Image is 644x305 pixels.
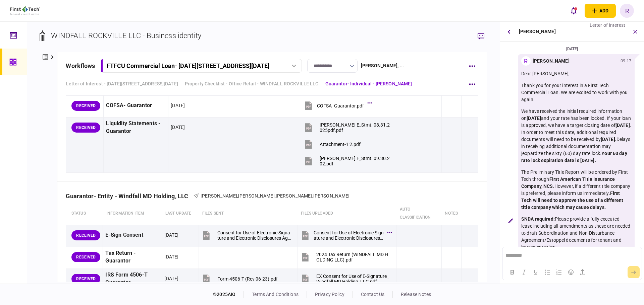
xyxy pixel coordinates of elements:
span: [PERSON_NAME] [238,193,275,199]
div: Eddie Ni E_Stmt. 09.30.202.pdf [320,156,391,166]
span: [PERSON_NAME] [313,193,350,199]
div: E-Sign Consent [105,228,159,243]
th: notes [441,202,461,225]
button: open adding identity options [585,4,616,18]
span: [PERSON_NAME] [276,193,312,199]
div: RECEIVED [71,230,100,240]
a: Guarantor- Individual - [PERSON_NAME] [325,80,412,87]
button: 2024 Tax Return (WINDFALL MD HOLDING LLC).pdf [300,249,390,264]
div: workflows [66,61,95,70]
strong: First Tech will need to approve the use of a different title company which may cause delays. [521,190,623,210]
div: [DATE] [164,275,178,282]
a: Letter of Interest - [DATE][STREET_ADDRESS][DATE] [66,80,178,87]
button: Underline [530,268,541,277]
div: IRS Form 4506-T Guarantor [105,271,159,287]
u: SNDA required: [521,216,555,222]
div: R [521,56,531,66]
span: [PERSON_NAME] [201,193,237,199]
div: [DATE] [503,45,641,53]
th: Information item [103,202,162,225]
a: privacy policy [315,292,344,297]
div: Consent for Use of Electronic Signature and Electronic Disclosures Agreement Editable.pdf [217,230,291,241]
button: EX Consent for Use of E-Signature_Windfall MD Holding, LLC.pdf [300,271,390,286]
div: [PERSON_NAME] , ... [361,62,404,69]
div: Consent for Use of Electronic Signature and Electronic Disclosures Agreement Editable.pdf [314,230,384,241]
button: Eddie Ni E_Stmt. 08.31.2025pdf.pdf [304,120,391,135]
div: [PERSON_NAME] [519,22,556,42]
span: , [312,193,313,199]
p: Thank you for your interest in a First Tech Commercial Loan. We are excited to work with you again. [521,82,631,103]
div: 2024 Tax Return (WINDFALL MD HOLDING LLC).pdf [316,252,390,262]
button: Consent for Use of Electronic Signature and Electronic Disclosures Agreement Editable.pdf [300,228,390,243]
div: [DATE] [164,232,178,238]
button: Bold [506,268,518,277]
button: R [620,4,634,18]
div: Liquidity Statements - Guarantor [106,120,166,135]
a: terms and conditions [252,292,299,297]
div: [DATE] [164,253,178,260]
button: COFSA- Guarantor.pdf [304,98,371,113]
span: , [275,193,276,199]
button: Italic [518,268,530,277]
a: release notes [401,292,431,297]
div: EX Consent for Use of E-Signature_Windfall MD Holding, LLC.pdf [316,274,390,284]
iframe: Rich Text Area [502,247,641,264]
div: [DATE] [171,102,185,109]
div: FTFCU Commercial Loan - [DATE][STREET_ADDRESS][DATE] [107,62,269,69]
th: status [66,202,103,225]
th: auto classification [396,202,442,225]
div: RECEIVED [71,274,100,284]
div: Eddie Ni E_Stmt. 08.31.2025pdf.pdf [320,122,391,133]
a: contact us [361,292,384,297]
p: We have received the initial required information on and your rate has been locked. If your loan ... [521,108,631,164]
div: Guarantor- Entity - Windfall MD Holding, LLC [66,193,194,200]
button: open notifications list [567,4,581,18]
th: last update [162,202,199,225]
strong: [DATE]. [601,137,616,142]
strong: First American Title Insurance Company, NCS. [521,176,615,189]
p: Please provide a fully executed lease including all amendments as these are needed to draft Subor... [521,216,631,251]
button: Form 4506-T (Rev 06-23).pdf [201,271,278,286]
strong: Your 60 day rate lock expiration date is [DATE]. [521,151,627,163]
p: Dear [PERSON_NAME], [521,70,631,77]
div: RECEIVED [71,252,100,262]
th: files sent [199,202,298,225]
div: [DATE] [171,124,185,131]
div: RECEIVED [71,101,100,111]
span: , [237,193,238,199]
img: client company logo [10,6,40,15]
p: The Preliminary Title Report will be ordered by First Tech through However, if a different title ... [521,169,631,211]
div: Attachment-1 2.pdf [320,142,361,147]
button: Numbered list [553,268,565,277]
div: COFSA- Guarantor [106,98,166,113]
div: 09:17 [621,58,631,64]
div: Tax Return - Guarantor [105,249,159,265]
button: Attachment-1 2.pdf [304,137,361,152]
button: Consent for Use of Electronic Signature and Electronic Disclosures Agreement Editable.pdf [201,228,291,243]
button: Bullet list [542,268,553,277]
button: Eddie Ni E_Stmt. 09.30.202.pdf [304,153,391,168]
strong: [DATE] [615,123,630,128]
button: Emojis [565,268,577,277]
div: Letter of Interest [590,22,625,29]
div: [PERSON_NAME] [533,58,570,65]
div: RECEIVED [71,123,100,133]
div: COFSA- Guarantor.pdf [317,103,364,108]
div: © 2025 AIO [213,291,244,298]
a: Property Checklist - Office Retail - WINDFALL ROCKVILLE LLC [185,80,319,87]
div: WINDFALL ROCKVILLE LLC - Business identity [51,30,201,41]
strong: [DATE] [527,116,541,121]
th: Files uploaded [298,202,396,225]
button: FTFCU Commercial Loan- [DATE][STREET_ADDRESS][DATE] [101,59,302,73]
div: Form 4506-T (Rev 06-23).pdf [217,276,278,282]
